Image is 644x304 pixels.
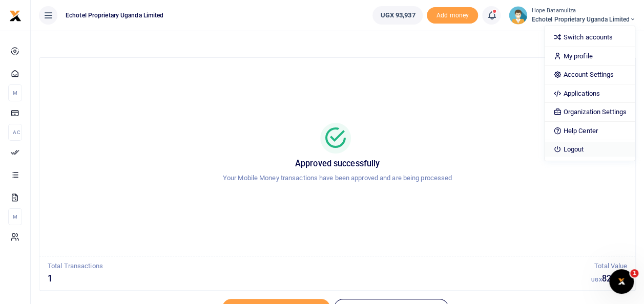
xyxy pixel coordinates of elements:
span: UGX 93,937 [380,10,415,20]
a: Organization Settings [545,105,634,119]
a: profile-user Hope Batamuliza Echotel Proprietary Uganda Limited [509,6,636,25]
a: UGX 93,937 [372,6,423,25]
iframe: Intercom live chat [609,269,634,294]
li: M [8,84,22,101]
img: profile-user [509,6,527,25]
a: Logout [545,142,634,157]
img: logo-small [9,10,22,22]
small: UGX [591,277,601,283]
li: Wallet ballance [368,6,427,25]
li: M [8,208,22,225]
small: Hope Batamuliza [531,7,636,15]
p: Total Value [591,261,627,272]
span: Add money [427,7,478,24]
h5: 1 [48,274,591,284]
a: Add money [427,11,478,18]
p: Your Mobile Money transactions have been approved and are being processed [52,173,623,184]
span: 1 [630,269,638,277]
a: Account Settings [545,68,634,82]
a: Help Center [545,124,634,138]
span: Echotel Proprietary Uganda Limited [61,11,168,20]
a: My profile [545,49,634,63]
span: Echotel Proprietary Uganda Limited [531,15,636,24]
p: Total Transactions [48,261,591,272]
li: Ac [8,124,22,141]
li: Toup your wallet [427,7,478,24]
a: Switch accounts [545,30,634,45]
a: logo-small logo-large logo-large [9,11,22,19]
h5: Approved successfully [52,159,623,169]
a: Applications [545,86,634,101]
h5: 82,325 [591,274,627,284]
